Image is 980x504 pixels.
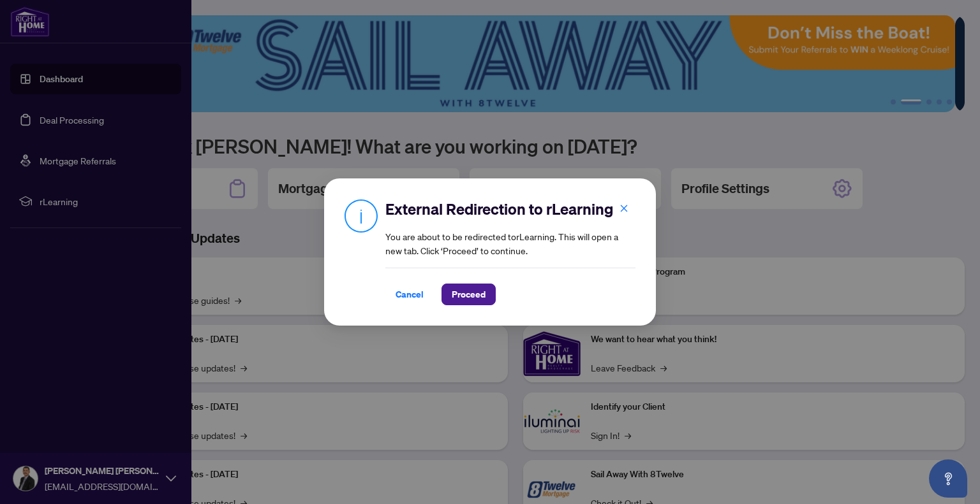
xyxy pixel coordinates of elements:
button: Open asap [929,459,967,498]
h2: External Redirection to rLearning [385,199,635,219]
button: Proceed [442,284,496,305]
span: close [620,204,628,213]
button: Cancel [385,284,434,305]
div: You are about to be redirected to rLearning . This will open a new tab. Click ‘Proceed’ to continue. [385,199,635,305]
img: Info Icon [345,199,378,233]
span: Proceed [452,284,486,305]
span: Cancel [396,284,424,305]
